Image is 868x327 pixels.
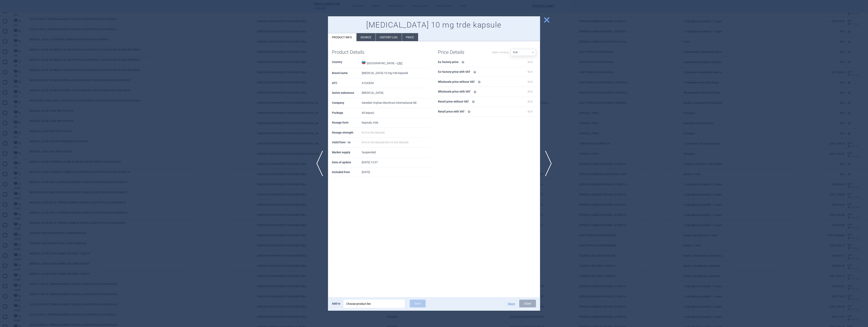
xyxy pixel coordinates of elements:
button: Share [508,302,515,305]
td: kapsula, trda [362,118,430,128]
span: N/A in the dataset [362,141,385,144]
div: Choose product list [346,300,402,308]
th: Date of update [332,158,362,168]
td: [MEDICAL_DATA] [362,88,430,98]
li: Price [402,33,418,41]
th: Market supply [332,148,362,158]
li: History log [376,33,402,41]
span: N/A in the dataset [362,131,385,134]
th: Retail price without VAT [438,97,506,107]
th: Ex-factory price [438,57,506,67]
td: [DATE] [362,167,430,177]
h1: [MEDICAL_DATA] 10 mg trde kapsule [332,20,536,30]
td: Suspended [362,148,430,158]
th: Dosage strength [332,128,362,138]
p: Add to [332,300,341,307]
span: N/A [528,60,533,64]
th: Wholesale price with VAT [438,87,506,97]
td: - [362,138,430,148]
span: N/A in the dataset [386,141,409,144]
button: Save [410,300,426,307]
th: Country [332,57,362,68]
span: N/A [528,100,533,103]
th: Retail price with VAT [438,107,506,117]
th: Valid from - to [332,138,362,148]
li: Source [357,33,376,41]
abbr: CBZ — Online database of medical product market supply published by the Ministrstvo za zdravje, S... [397,62,402,65]
td: A16AX04 [362,78,430,88]
div: Choose product list [344,300,405,308]
td: Swedish Orphan Biovitrum International AB [362,98,430,108]
h1: Product Details [332,49,381,55]
th: Dosage form [332,118,362,128]
th: Active substance [332,88,362,98]
th: Wholesale price without VAT [438,77,506,87]
th: Included from [332,167,362,177]
td: [MEDICAL_DATA] 10 mg trde kapsule [362,68,430,78]
span: N/A [528,90,533,93]
th: ATC [332,78,362,88]
span: N/A [528,110,533,113]
span: N/A [528,80,533,83]
td: 60 kapsul [362,108,430,118]
th: Company [332,98,362,108]
th: Brand name [332,68,362,78]
li: Product info [328,33,356,41]
td: [GEOGRAPHIC_DATA] — [362,57,430,68]
label: Select currency: [492,49,509,56]
th: Package [332,108,362,118]
td: [DATE] 13:37 [362,158,430,168]
th: Ex-factory price with VAT [438,67,506,77]
button: Close [519,300,536,307]
h1: Price Details [438,49,487,55]
span: N/A [528,70,533,73]
img: Slovenia [362,60,366,64]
